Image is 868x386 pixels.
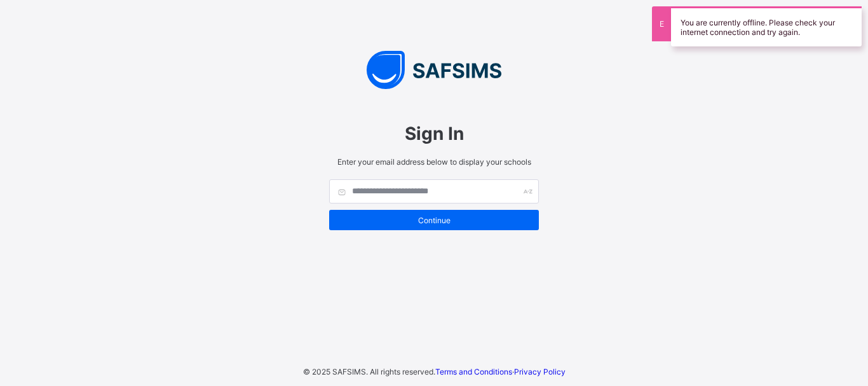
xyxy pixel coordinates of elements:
[435,367,566,376] span: ·
[671,6,862,46] div: You are currently offline. Please check your internet connection and try again.
[303,367,435,376] span: © 2025 SAFSIMS. All rights reserved.
[329,123,539,144] span: Sign In
[435,367,512,376] a: Terms and Conditions
[329,157,539,167] span: Enter your email address below to display your schools
[514,367,566,376] a: Privacy Policy
[339,216,529,225] span: Continue
[316,51,552,89] img: SAFSIMS Logo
